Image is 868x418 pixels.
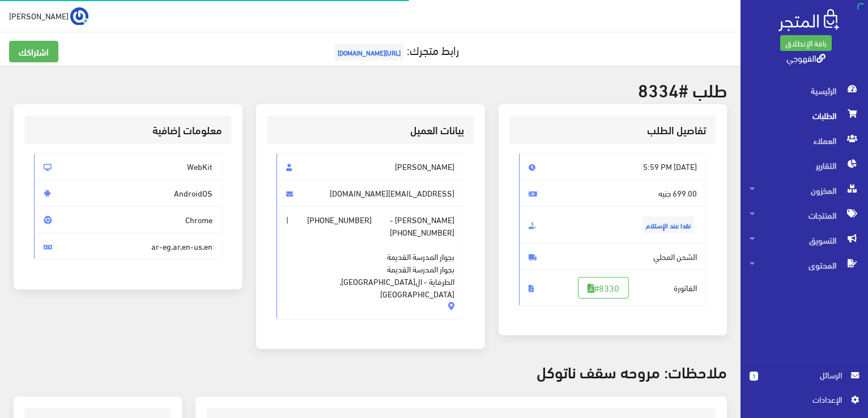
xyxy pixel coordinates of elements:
[750,372,758,381] span: 1
[741,103,868,128] a: الطلبات
[778,9,839,31] img: .
[741,253,868,278] a: المحتوى
[331,39,459,60] a: رابط متجرك:[URL][DOMAIN_NAME]
[750,78,859,103] span: الرئيسية
[750,393,859,411] a: اﻹعدادات
[9,7,88,25] a: ... [PERSON_NAME]
[14,79,727,99] h2: طلب #8334
[286,238,455,300] span: بجوار المدرسة القديمة بجوار المدرسة القديمة الطرفاية - ال[GEOGRAPHIC_DATA], [GEOGRAPHIC_DATA]
[741,153,868,178] a: التقارير
[9,8,69,23] span: [PERSON_NAME]
[34,233,222,260] span: ar-eg,ar,en-us,en
[70,7,88,25] img: ...
[750,103,859,128] span: الطلبات
[519,125,707,135] h3: تفاصيل الطلب
[741,178,868,203] a: المخزون
[643,216,694,233] span: نقدا عند الإستلام
[276,180,465,207] span: [EMAIL_ADDRESS][DOMAIN_NAME]
[759,393,841,406] span: اﻹعدادات
[34,206,222,233] span: Chrome
[34,153,222,180] span: WebKit
[750,228,859,253] span: التسويق
[578,277,629,298] a: #8330
[307,214,372,226] span: [PHONE_NUMBER]
[34,180,222,207] span: AndroidOS
[767,369,842,381] span: الرسائل
[276,125,465,135] h3: بيانات العميل
[750,153,859,178] span: التقارير
[750,369,859,393] a: 1 الرسائل
[34,125,222,135] h3: معلومات إضافية
[750,128,859,153] span: العملاء
[750,178,859,203] span: المخزون
[519,243,707,270] span: الشحن المحلي
[750,203,859,228] span: المنتجات
[14,362,727,380] h3: ملاحظات: مروحه سقف ناتوكل
[741,78,868,103] a: الرئيسية
[519,153,707,180] span: [DATE] 5:59 PM
[334,44,404,61] span: [URL][DOMAIN_NAME]
[519,270,707,306] span: الفاتورة
[276,153,465,180] span: [PERSON_NAME]
[741,203,868,228] a: المنتجات
[750,253,859,278] span: المحتوى
[780,35,832,51] a: باقة الإنطلاق
[741,128,868,153] a: العملاء
[519,180,707,207] span: 699.00 جنيه
[390,226,454,238] span: [PHONE_NUMBER]
[786,49,826,66] a: القهوجي
[276,206,465,319] span: [PERSON_NAME] - |
[9,41,58,62] a: اشتراكك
